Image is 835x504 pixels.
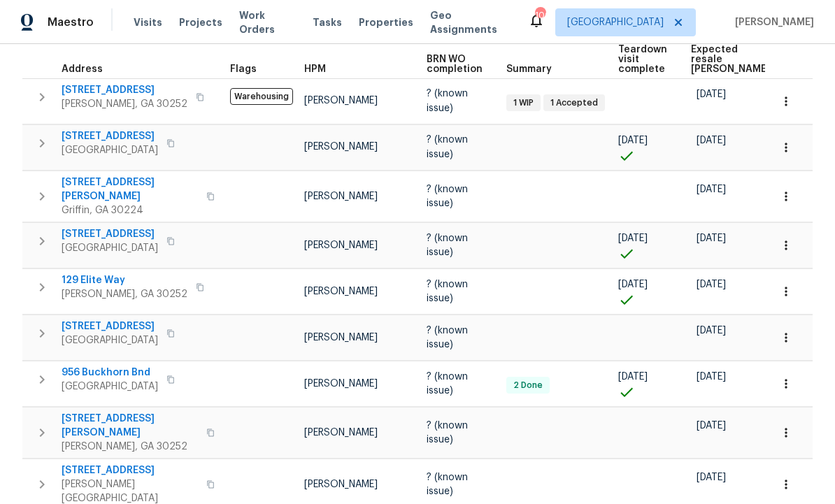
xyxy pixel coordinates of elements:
[62,175,198,203] span: [STREET_ADDRESS][PERSON_NAME]
[62,380,158,394] span: [GEOGRAPHIC_DATA]
[304,142,378,152] span: [PERSON_NAME]
[304,379,378,389] span: [PERSON_NAME]
[430,8,511,36] span: Geo Assignments
[427,473,468,496] span: ? (known issue)
[230,88,293,105] span: Warehousing
[618,280,648,289] span: [DATE]
[304,287,378,296] span: [PERSON_NAME]
[62,319,158,333] span: [STREET_ADDRESS]
[535,8,545,22] div: 106
[304,333,378,343] span: [PERSON_NAME]
[62,366,158,380] span: 956 Buckhorn Bnd
[62,143,158,157] span: [GEOGRAPHIC_DATA]
[427,55,483,74] span: BRN WO completion
[697,280,726,289] span: [DATE]
[304,192,378,201] span: [PERSON_NAME]
[62,97,187,111] span: [PERSON_NAME], GA 30252
[545,97,604,109] span: 1 Accepted
[62,129,158,143] span: [STREET_ADDRESS]
[62,83,187,97] span: [STREET_ADDRESS]
[508,380,548,391] span: 2 Done
[697,136,726,145] span: [DATE]
[134,15,162,29] span: Visits
[304,240,378,250] span: [PERSON_NAME]
[508,97,539,109] span: 1 WIP
[304,480,378,489] span: [PERSON_NAME]
[359,15,413,29] span: Properties
[697,233,726,243] span: [DATE]
[691,45,770,74] span: Expected resale [PERSON_NAME]
[618,372,648,382] span: [DATE]
[697,326,726,336] span: [DATE]
[62,227,158,241] span: [STREET_ADDRESS]
[427,280,468,303] span: ? (known issue)
[427,135,468,159] span: ? (known issue)
[427,233,468,257] span: ? (known issue)
[62,64,103,74] span: Address
[427,372,468,396] span: ? (known issue)
[427,326,468,350] span: ? (known issue)
[313,17,342,27] span: Tasks
[697,473,726,482] span: [DATE]
[618,136,648,145] span: [DATE]
[427,185,468,208] span: ? (known issue)
[697,421,726,431] span: [DATE]
[239,8,296,36] span: Work Orders
[230,64,257,74] span: Flags
[62,287,187,301] span: [PERSON_NAME], GA 30252
[48,15,94,29] span: Maestro
[179,15,222,29] span: Projects
[618,45,667,74] span: Teardown visit complete
[729,15,814,29] span: [PERSON_NAME]
[304,96,378,106] span: [PERSON_NAME]
[427,89,468,113] span: ? (known issue)
[62,412,198,440] span: [STREET_ADDRESS][PERSON_NAME]
[62,241,158,255] span: [GEOGRAPHIC_DATA]
[304,64,326,74] span: HPM
[62,273,187,287] span: 129 Elite Way
[62,463,198,477] span: [STREET_ADDRESS]
[618,233,648,243] span: [DATE]
[427,421,468,445] span: ? (known issue)
[506,64,552,74] span: Summary
[62,440,198,454] span: [PERSON_NAME], GA 30252
[697,89,726,99] span: [DATE]
[62,203,198,217] span: Griffin, GA 30224
[697,372,726,382] span: [DATE]
[697,185,726,194] span: [DATE]
[567,15,664,29] span: [GEOGRAPHIC_DATA]
[62,333,158,347] span: [GEOGRAPHIC_DATA]
[304,428,378,438] span: [PERSON_NAME]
